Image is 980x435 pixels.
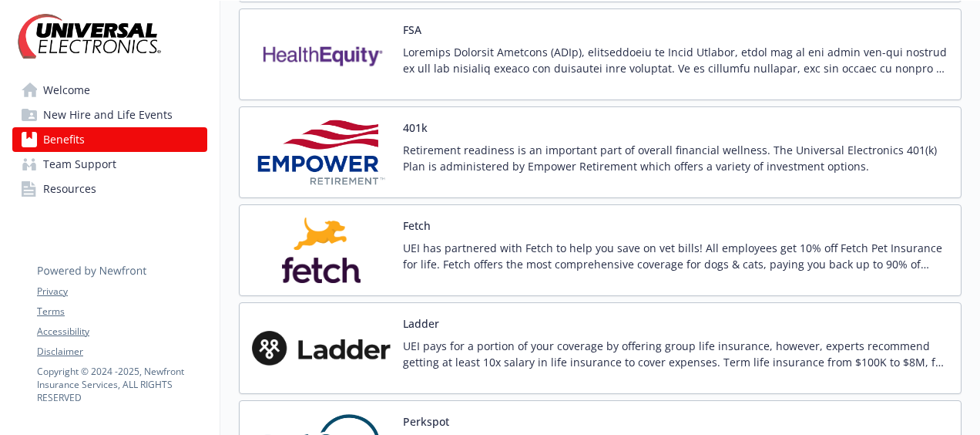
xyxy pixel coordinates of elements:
a: Privacy [37,285,206,298]
button: Fetch [403,217,431,234]
span: Resources [43,177,96,201]
a: Benefits [12,127,207,152]
a: Resources [12,177,207,201]
p: UEI pays for a portion of your coverage by offering group life insurance, however, experts recomm... [403,338,948,370]
span: New Hire and Life Events [43,103,173,127]
img: Fetch, Inc. carrier logo [252,217,391,283]
span: Welcome [43,78,90,103]
span: Benefits [43,127,85,152]
button: 401k [403,120,428,136]
a: Disclaimer [37,345,206,359]
img: Health Equity carrier logo [252,22,391,87]
p: Retirement readiness is an important part of overall financial wellness. The Universal Electronic... [403,142,948,174]
span: Team Support [43,152,116,177]
a: New Hire and Life Events [12,103,207,127]
img: Empower Retirement carrier logo [252,120,391,185]
a: Terms [37,305,206,319]
p: Loremips Dolorsit Ametcons (ADIp), elitseddoeiu te Incid Utlabor, etdol mag al eni admin ven-qui ... [403,44,948,76]
img: Ladder carrier logo [252,315,391,381]
p: UEI has partnered with Fetch to help you save on vet bills! All employees get 10% off Fetch Pet I... [403,240,948,272]
button: Ladder [403,315,439,332]
a: Team Support [12,152,207,177]
a: Accessibility [37,325,206,339]
p: Copyright © 2024 - 2025 , Newfront Insurance Services, ALL RIGHTS RESERVED [37,365,206,404]
button: Perkspot [403,413,449,430]
button: FSA [403,22,421,38]
a: Welcome [12,78,207,103]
